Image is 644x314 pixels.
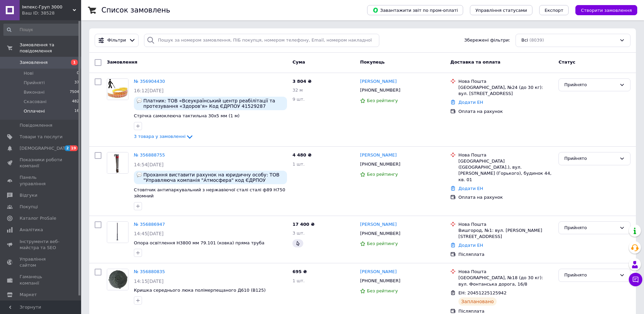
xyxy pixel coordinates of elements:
[629,273,642,286] button: Чат з покупцем
[20,42,81,54] span: Замовлення та повідомлення
[24,99,47,105] span: Скасовані
[74,108,79,114] span: 16
[373,7,458,13] span: Завантажити звіт по пром-оплаті
[107,59,137,65] span: Замовлення
[107,78,128,100] a: Фото товару
[569,7,637,13] a: Створити замовлення
[20,122,52,128] span: Повідомлення
[20,239,63,251] span: Інструменти веб-майстра та SEO
[292,278,305,283] span: 1 шт.
[143,98,284,109] span: Платник: ТОВ «Всеукраїнський центр реабілітації та протезування «Здоров’я» Код ЄДРПОУ 41529287
[77,70,79,76] span: 0
[107,152,128,174] a: Фото товару
[134,79,165,84] a: № 356904430
[458,194,553,200] div: Оплата на рахунок
[458,251,553,258] div: Післяплата
[292,231,305,236] span: 3 шт.
[134,88,164,93] span: 16:12[DATE]
[564,224,617,232] div: Прийнято
[575,5,637,15] button: Створити замовлення
[134,231,164,236] span: 14:45[DATE]
[134,279,164,284] span: 14:15[DATE]
[134,152,165,158] a: № 356888755
[458,78,553,84] div: Нова Пошта
[458,158,553,183] div: [GEOGRAPHIC_DATA] ([GEOGRAPHIC_DATA].), вул. [PERSON_NAME] (Горького), будинок 44, кв. 01
[458,290,506,295] span: ЕН: 20451225125942
[458,275,553,287] div: [GEOGRAPHIC_DATA], №18 (до 30 кг): вул. Фонтанська дорога, 16/8
[367,241,398,246] span: Без рейтингу
[360,78,397,85] a: [PERSON_NAME]
[137,98,142,103] img: :speech_balloon:
[458,243,483,248] a: Додати ЕН
[292,222,314,227] span: 17 400 ₴
[107,222,128,243] img: Фото товару
[367,98,398,103] span: Без рейтингу
[581,8,632,13] span: Створити замовлення
[20,174,63,187] span: Панель управління
[22,10,81,16] div: Ваш ID: 38528
[464,37,510,44] span: Збережені фільтри:
[107,269,128,290] img: Фото товару
[564,155,617,162] div: Прийнято
[134,288,266,293] a: Кришка середнього люка полімерпещаного Д610 (В125)
[20,204,38,210] span: Покупці
[143,172,284,183] span: Прохання виставити рахунок на юридичну особу: ТОВ "Управляюча компанія "Атмосфера" код ЄДРПОУ 413...
[539,5,569,15] button: Експорт
[134,134,194,139] a: 3 товара у замовленні
[137,172,142,177] img: :speech_balloon:
[107,152,128,173] img: Фото товару
[24,108,45,114] span: Оплачені
[292,97,305,102] span: 9 шт.
[134,162,164,167] span: 14:54[DATE]
[360,59,385,65] span: Покупець
[20,59,48,66] span: Замовлення
[20,192,37,198] span: Відгуки
[360,152,397,159] a: [PERSON_NAME]
[458,297,497,306] div: Заплановано
[360,269,397,275] a: [PERSON_NAME]
[134,187,285,199] a: Стовпчик антипаркувальний з нержавіючої сталі сталі ф89 Н750 зйомний
[134,222,165,227] a: № 356886947
[458,108,553,115] div: Оплата на рахунок
[458,84,553,97] div: [GEOGRAPHIC_DATA], №24 (до 30 кг): вул. [STREET_ADDRESS]
[71,59,78,65] span: 1
[24,89,45,95] span: Виконані
[545,8,564,13] span: Експорт
[107,221,128,243] a: Фото товару
[134,134,186,139] span: 3 товара у замовленні
[367,288,398,293] span: Без рейтингу
[134,240,264,245] a: Опора освітлення H3800 мм 79.101 (ковка) пряма труба
[22,4,73,10] span: Імпекс-Груп 3000
[144,34,379,47] input: Пошук за номером замовлення, ПІБ покупця, номером телефону, Email, номером накладної
[470,5,532,15] button: Управління статусами
[558,59,575,65] span: Статус
[72,99,79,105] span: 482
[292,269,307,274] span: 695 ₴
[564,81,617,89] div: Прийнято
[367,5,463,15] button: Завантажити звіт по пром-оплаті
[359,229,402,238] div: [PHONE_NUMBER]
[20,145,70,151] span: [DEMOGRAPHIC_DATA]
[475,8,527,13] span: Управління статусами
[458,152,553,158] div: Нова Пошта
[450,59,500,65] span: Доставка та оплата
[529,38,544,43] span: (8039)
[292,59,305,65] span: Cума
[458,186,483,191] a: Додати ЕН
[359,86,402,95] div: [PHONE_NUMBER]
[458,227,553,240] div: Вишгород, №1: вул. [PERSON_NAME][STREET_ADDRESS]
[134,113,240,118] a: Стрічка самоклеюча тактильна 30х5 мм (1 м)
[24,70,33,76] span: Нові
[107,79,128,100] img: Фото товару
[20,292,37,298] span: Маркет
[292,152,311,158] span: 4 480 ₴
[564,272,617,279] div: Прийнято
[108,37,126,44] span: Фільтри
[70,145,78,151] span: 19
[3,24,80,36] input: Пошук
[20,256,63,268] span: Управління сайтом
